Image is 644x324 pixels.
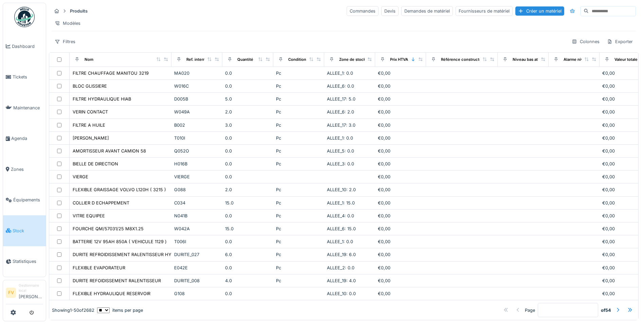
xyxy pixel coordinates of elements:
[569,37,603,47] div: Colonnes
[378,70,423,76] div: €0,00
[3,185,46,216] a: Équipements
[67,8,90,14] strong: Produits
[12,43,43,50] span: Dashboard
[174,226,220,232] div: W042A
[225,226,271,232] div: 15.0
[327,136,353,141] span: ALLEE_1: 0.0
[276,83,321,89] div: Pc
[174,277,220,284] div: DURITE_008
[73,122,105,128] div: FILTRE A HUILE
[19,283,43,293] div: Gestionnaire local
[276,277,321,284] div: Pc
[52,307,94,313] div: Showing 1 - 50 of 2682
[174,174,220,180] div: VIERGE
[73,200,129,206] div: COLLIER D ECHAPPEMENT
[6,283,43,304] a: FV Gestionnaire local[PERSON_NAME]
[378,148,423,154] div: €0,00
[73,251,197,258] div: DURITE REFROIDISSEMENT RALENTISSEUR HYDRAULIQUE
[174,265,220,271] div: E042E
[3,246,46,277] a: Statistiques
[276,251,321,258] div: Pc
[276,96,321,102] div: Pc
[378,290,423,297] div: €0,00
[276,148,321,154] div: Pc
[327,291,356,296] span: ALLEE_10: 0.0
[11,135,43,142] span: Agenda
[378,161,423,167] div: €0,00
[237,57,253,62] div: Quantité
[378,135,423,141] div: €0,00
[327,96,355,102] span: ALLEE_17: 5.0
[174,70,220,76] div: MA020
[6,288,16,298] li: FV
[378,96,423,102] div: €0,00
[73,265,125,271] div: FLEXIBLE EVAPORATEUR
[225,174,271,180] div: 0.0
[225,265,271,271] div: 0.0
[225,213,271,219] div: 0.0
[327,123,355,128] span: ALLEE_17: 3.0
[327,71,353,76] span: ALLEE_1: 0.0
[73,186,166,193] div: FLEXIBLE GRAISSAGE VOLVO L120H ( 3215 )
[73,213,105,219] div: VITRE EQUIPEE
[378,277,423,284] div: €0,00
[14,7,35,27] img: Badge_color-CXgf-gQk.svg
[378,122,423,128] div: €0,00
[276,226,321,232] div: Pc
[225,277,271,284] div: 4.0
[276,109,321,115] div: Pc
[186,57,208,62] div: Ref. interne
[225,83,271,89] div: 0.0
[378,265,423,271] div: €0,00
[378,83,423,89] div: €0,00
[174,96,220,102] div: D005B
[225,200,271,206] div: 15.0
[327,213,354,218] span: ALLEE_4: 0.0
[73,238,167,245] div: BATTERIE 12V 95AH 850A ( VEHICULE 1129 )
[13,197,43,203] span: Équipements
[225,186,271,193] div: 2.0
[73,290,150,297] div: FLEXIBLE HYDRAULIQUE RESERVOIR
[13,258,43,265] span: Statistiques
[378,200,423,206] div: €0,00
[225,122,271,128] div: 3.0
[276,213,321,219] div: Pc
[73,226,144,232] div: FOURCHE QM/57031/25 M8X1.25
[52,37,78,47] div: Filtres
[174,251,220,258] div: DURITE_027
[327,187,356,192] span: ALLEE_10: 2.0
[174,135,220,141] div: T010I
[73,161,118,167] div: BIELLE DE DIRECTION
[13,228,43,234] span: Stock
[174,186,220,193] div: G088
[174,161,220,167] div: H016B
[174,122,220,128] div: B002
[3,123,46,154] a: Agenda
[174,213,220,219] div: N041B
[73,174,88,180] div: VIERGE
[276,186,321,193] div: Pc
[174,148,220,154] div: Q052O
[225,70,271,76] div: 0.0
[327,252,356,257] span: ALLEE_19: 6.0
[327,109,354,114] span: ALLEE_6: 2.0
[225,148,271,154] div: 0.0
[441,57,485,62] div: Référence constructeur
[327,265,354,270] span: ALLEE_2: 0.0
[378,186,423,193] div: €0,00
[73,277,161,284] div: DURITE REFOIDISSEMENT RALENTISSEUR
[225,135,271,141] div: 0.0
[601,307,611,313] strong: of 54
[3,31,46,62] a: Dashboard
[73,83,107,89] div: BLOC GLISSIERE
[327,239,353,244] span: ALLEE_1: 0.0
[225,96,271,102] div: 5.0
[52,18,84,28] div: Modèles
[276,161,321,167] div: Pc
[13,74,43,80] span: Tickets
[3,62,46,93] a: Tickets
[73,135,109,141] div: [PERSON_NAME]
[347,6,379,16] div: Commandes
[513,57,549,62] div: Niveau bas atteint ?
[174,200,220,206] div: C034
